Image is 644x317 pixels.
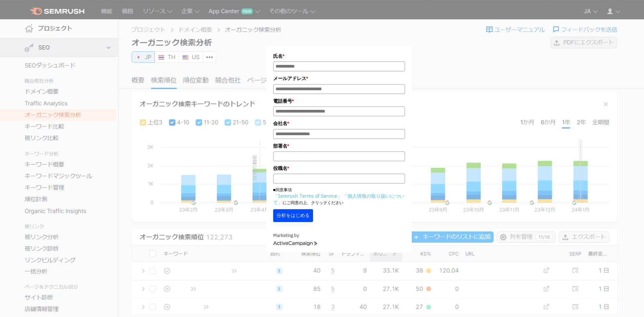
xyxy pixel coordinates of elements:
label: 部署名 [273,142,405,150]
p: ■同意事項 にご同意の上、クリックください [273,187,405,206]
label: 役職名 [273,165,405,172]
a: 「個人情報の取り扱いについて」 [273,193,404,205]
label: 電話番号 [273,97,405,105]
label: 会社名 [273,120,405,127]
div: Marketing by [273,232,405,239]
label: メールアドレス [273,75,405,82]
button: 分析をはじめる [273,209,313,222]
label: 氏名 [273,52,405,60]
a: 「Semrush Terms of Service」 [273,193,342,199]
